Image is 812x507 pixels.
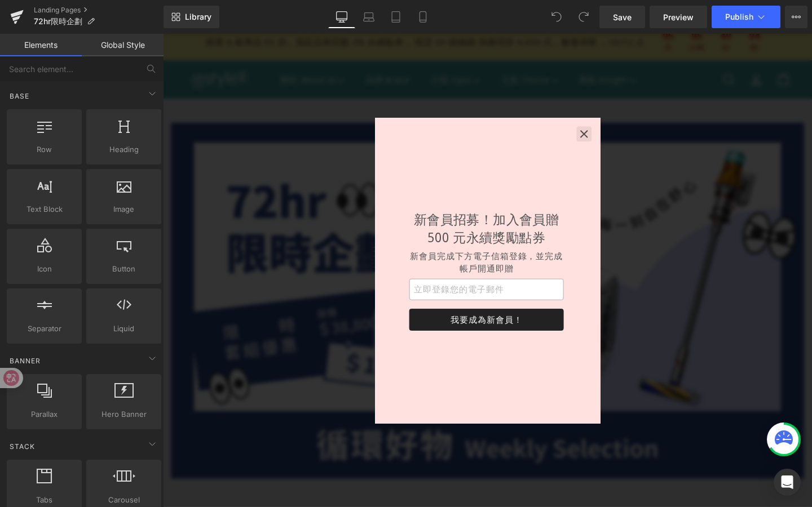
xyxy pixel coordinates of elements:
[34,17,82,26] span: 72hr限時企劃
[650,6,707,28] a: Preview
[572,6,595,28] button: Redo
[82,34,164,56] a: Global Style
[259,228,421,253] p: 新會員完成下方電子信箱登錄，並完成帳戶開通即贈
[34,6,164,15] a: Landing Pages
[10,494,78,506] span: Tabs
[90,323,158,335] span: Liquid
[613,11,632,23] span: Save
[164,6,219,28] a: New Library
[90,263,158,275] span: Button
[259,289,421,312] button: 我要成為新會員！
[10,408,78,420] span: Parallax
[712,6,780,28] button: Publish
[90,408,158,420] span: Hero Banner
[90,144,158,155] span: Heading
[8,355,42,366] span: Banner
[259,185,421,223] h2: 新會員招募！加入會員贈 500 元永續獎勵點券
[90,203,158,215] span: Image
[10,203,78,215] span: Text Block
[382,6,409,28] a: Tablet
[328,6,355,28] a: Desktop
[259,257,421,280] input: 立即登錄您的電子郵件
[90,494,158,506] span: Carousel
[10,144,78,155] span: Row
[8,441,36,452] span: Stack
[785,6,807,28] button: More
[409,6,436,28] a: Mobile
[725,12,753,21] span: Publish
[663,11,694,23] span: Preview
[774,469,801,496] div: Open Intercom Messenger
[185,12,211,22] span: Library
[8,91,30,101] span: Base
[268,294,412,306] span: 我要成為新會員！
[355,6,382,28] a: Laptop
[545,6,568,28] button: Undo
[10,263,78,275] span: Icon
[10,323,78,335] span: Separator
